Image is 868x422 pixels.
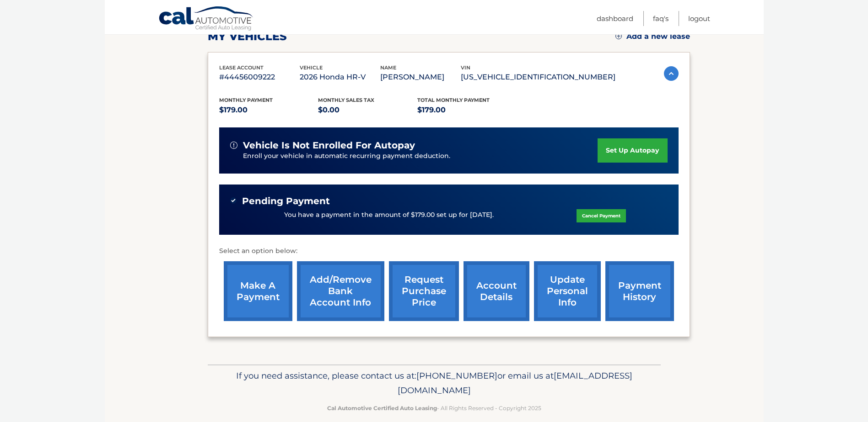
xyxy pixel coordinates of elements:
[605,261,674,321] a: payment history
[464,261,529,321] a: account details
[243,151,598,161] p: Enroll your vehicle in automatic recurring payment deduction.
[615,33,622,39] img: add.svg
[219,64,264,71] span: lease account
[664,66,679,81] img: accordion-active.svg
[224,261,292,321] a: make a payment
[300,71,380,84] p: 2026 Honda HR-V
[615,32,690,41] a: Add a new lease
[318,104,417,116] p: $0.00
[300,64,323,71] span: vehicle
[219,104,318,116] p: $179.00
[417,97,490,103] span: Total Monthly Payment
[577,209,626,222] a: Cancel Payment
[284,210,494,220] p: You have a payment in the amount of $179.00 set up for [DATE].
[219,71,300,84] p: #44456009222
[461,71,615,84] p: [US_VEHICLE_IDENTIFICATION_NUMBER]
[208,30,287,43] h2: my vehicles
[417,104,517,116] p: $179.00
[158,6,254,32] a: Cal Automotive
[653,11,669,26] a: FAQ's
[398,370,632,396] span: [EMAIL_ADDRESS][DOMAIN_NAME]
[534,261,601,321] a: update personal info
[597,11,633,26] a: Dashboard
[389,261,459,321] a: request purchase price
[318,97,374,103] span: Monthly sales Tax
[380,71,461,84] p: [PERSON_NAME]
[380,64,396,71] span: name
[297,261,384,321] a: Add/Remove bank account info
[416,370,497,381] span: [PHONE_NUMBER]
[214,403,655,413] p: - All Rights Reserved - Copyright 2025
[327,405,437,411] strong: Cal Automotive Certified Auto Leasing
[688,11,710,26] a: Logout
[242,195,330,207] span: Pending Payment
[230,142,237,149] img: alert-white.svg
[598,138,667,163] a: set up autopay
[219,246,679,257] p: Select an option below:
[461,64,470,71] span: vin
[214,369,655,398] p: If you need assistance, please contact us at: or email us at
[230,197,237,204] img: check-green.svg
[243,140,415,151] span: vehicle is not enrolled for autopay
[219,97,273,103] span: Monthly Payment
